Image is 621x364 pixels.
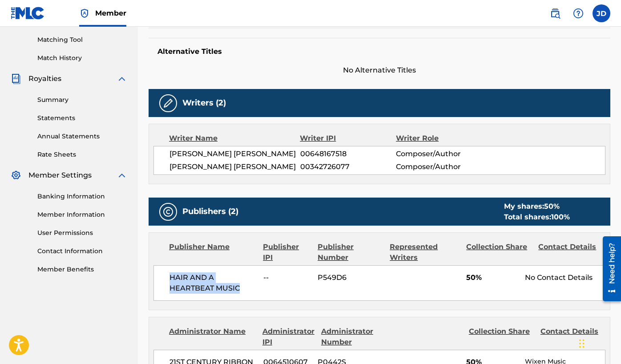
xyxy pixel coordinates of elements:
div: Writer Name [169,133,300,144]
img: Royalties [11,73,21,84]
div: Total shares: [504,212,570,222]
img: Writers [163,98,173,109]
img: help [573,8,584,19]
div: Collection Share [469,326,534,348]
img: Publishers [163,206,173,217]
a: Matching Tool [37,35,127,44]
div: Contact Details [540,326,605,348]
a: Member Benefits [37,265,127,274]
a: Match History [37,53,127,63]
a: User Permissions [37,228,127,238]
div: Drag [579,330,585,357]
img: MLC Logo [11,7,45,20]
h5: Alternative Titles [157,47,601,56]
a: Contact Information [37,247,127,256]
a: Summary [37,95,127,105]
div: Administrator Name [169,326,256,348]
span: Member Settings [28,170,92,181]
span: 00342726077 [300,162,396,172]
a: Rate Sheets [37,150,127,159]
div: Collection Share [466,242,532,263]
img: expand [117,170,127,181]
img: Member Settings [11,170,21,181]
span: HAIR AND A HEARTBEAT MUSIC [169,272,257,294]
a: Statements [37,113,127,123]
div: Writer IPI [300,133,396,144]
span: Member [95,8,126,18]
img: Top Rightsholder [79,8,90,19]
a: Annual Statements [37,132,127,141]
div: Contact Details [538,242,604,263]
div: My shares: [504,201,570,212]
img: expand [117,73,127,84]
span: 100 % [551,213,570,221]
span: 00648167518 [300,149,396,159]
a: Public Search [546,4,564,22]
span: P549D6 [318,272,383,283]
h5: Publishers (2) [182,206,238,217]
iframe: Chat Widget [577,321,621,364]
div: Publisher IPI [263,242,311,263]
div: No Contact Details [525,272,605,283]
span: Composer/Author [396,162,483,172]
iframe: Resource Center [596,232,621,306]
a: Banking Information [37,192,127,201]
div: Administrator Number [321,326,386,348]
img: search [550,8,561,19]
div: Help [569,4,587,22]
span: No Alternative Titles [149,65,610,76]
span: 50% [466,272,518,283]
a: Member Information [37,210,127,219]
span: Royalties [28,73,61,84]
div: Publisher Number [318,242,383,263]
div: Publisher Name [169,242,256,263]
span: 50 % [544,202,560,210]
span: [PERSON_NAME] [PERSON_NAME] [169,162,300,172]
div: Administrator IPI [262,326,315,348]
div: Writer Role [396,133,483,144]
div: User Menu [593,4,610,22]
span: -- [263,272,311,283]
span: [PERSON_NAME] [PERSON_NAME] [169,149,300,159]
div: Represented Writers [390,242,460,263]
h5: Writers (2) [182,98,226,108]
span: Composer/Author [396,149,483,159]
